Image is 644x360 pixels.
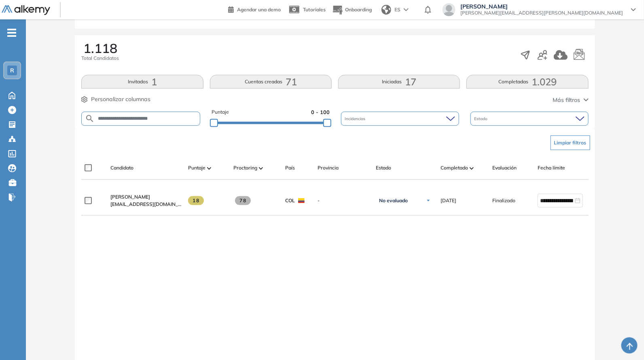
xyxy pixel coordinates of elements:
[492,197,515,204] span: Finalizado
[85,114,95,124] img: SEARCH_ALT
[188,164,205,172] span: Puntaje
[332,1,372,19] button: Onboarding
[233,164,257,172] span: Proctoring
[404,8,409,11] img: arrow
[492,164,517,172] span: Evaluación
[81,95,150,104] button: Personalizar columnas
[470,167,474,169] img: [missing "en.ARROW_ALT" translation]
[551,136,590,150] button: Limpiar filtros
[376,164,391,172] span: Estado
[460,3,623,10] span: [PERSON_NAME]
[394,6,400,13] span: ES
[81,75,203,89] button: Invitados1
[110,193,182,201] a: [PERSON_NAME]
[553,96,589,104] button: Más filtros
[311,108,330,116] span: 0 - 100
[285,164,295,172] span: País
[235,196,251,205] span: 78
[228,4,281,14] a: Agendar una demo
[259,167,263,169] img: [missing "en.ARROW_ALT" translation]
[303,6,326,13] span: Tutoriales
[110,201,182,208] span: [EMAIL_ADDRESS][DOMAIN_NAME]
[207,167,211,169] img: [missing "en.ARROW_ALT" translation]
[379,197,408,204] span: No evaluado
[110,194,150,200] span: [PERSON_NAME]
[426,198,431,203] img: Ícono de flecha
[285,197,295,204] span: COL
[7,32,16,34] i: -
[470,112,589,126] div: Estado
[212,108,229,116] span: Puntaje
[553,96,580,104] span: Más filtros
[381,5,391,15] img: world
[210,75,332,89] button: Cuentas creadas71
[91,95,150,104] span: Personalizar columnas
[237,6,281,13] span: Agendar una demo
[298,198,305,203] img: COL
[338,75,460,89] button: Iniciadas17
[441,197,456,204] span: [DATE]
[538,164,565,172] span: Fecha límite
[341,112,459,126] div: Incidencias
[2,5,50,15] img: Logo
[466,75,588,89] button: Completadas1.029
[110,164,133,172] span: Candidato
[318,164,339,172] span: Provincia
[83,42,117,55] span: 1.118
[460,10,623,16] span: [PERSON_NAME][EMAIL_ADDRESS][PERSON_NAME][DOMAIN_NAME]
[318,197,369,204] span: -
[10,67,14,74] span: R
[345,6,372,13] span: Onboarding
[441,164,468,172] span: Completado
[81,55,119,62] span: Total Candidatos
[188,196,204,205] span: 18
[345,116,367,122] span: Incidencias
[475,116,489,122] span: Estado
